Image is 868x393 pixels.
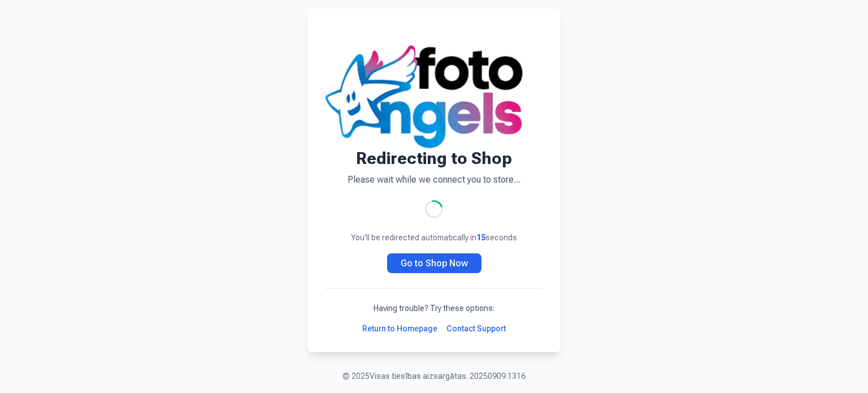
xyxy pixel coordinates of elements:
span: 15 [476,233,485,242]
a: Return to Homepage [362,323,437,334]
a: Contact Support [446,323,506,334]
p: © 2025 Visas tiesības aizsargātas. 20250909.1316 [342,370,526,382]
a: Go to Shop Now [387,253,481,273]
p: You'll be redirected automatically in seconds [325,232,542,243]
p: Please wait while we connect you to store... [325,173,542,187]
p: Having trouble? Try these options: [325,303,542,314]
h1: Redirecting to Shop [325,148,542,169]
